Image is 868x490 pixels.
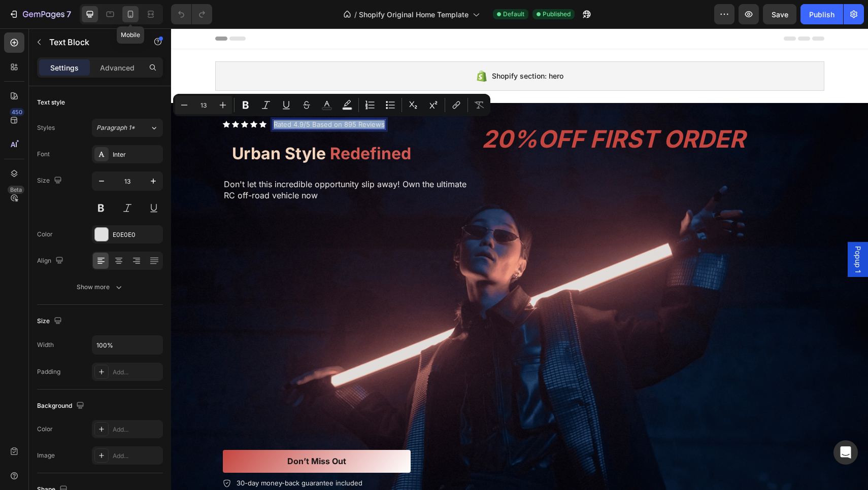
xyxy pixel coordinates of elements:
div: Color [37,230,53,239]
p: Settings [50,62,79,73]
div: Show more [77,282,124,292]
div: Add... [113,368,160,377]
div: Text style [37,98,65,107]
div: Publish [809,9,834,20]
input: Auto [92,336,162,354]
div: Undo/Redo [171,4,212,24]
span: Published [543,10,571,19]
div: Align [37,254,65,268]
p: Text Block [49,36,136,48]
div: Image [37,451,55,460]
p: Advanced [100,62,135,73]
button: Publish [800,4,843,24]
span: Shopify Original Home Template [359,9,469,20]
div: Size [37,174,64,188]
iframe: Design area [171,28,868,490]
div: Size [37,314,64,328]
p: 7 [66,8,71,20]
button: Show more [37,278,163,296]
strong: Urban Style [61,115,155,135]
div: Add... [113,451,160,461]
div: Inter [113,150,160,159]
div: Rich Text Editor. Editing area: main [102,91,215,101]
div: Rich Text Editor. Editing area: main [52,149,297,174]
p: 30-day money-back guarantee included [65,450,191,460]
button: 7 [4,4,76,24]
p: Don't let this incredible opportunity slip away! Own the ultimate RC off-road vehicle now [53,150,296,173]
div: Don’t Miss Out [116,428,175,438]
strong: 20%OFF FIRST ORDER [311,96,574,125]
div: Add... [113,425,160,434]
div: Padding [37,367,60,376]
span: Default [503,10,524,19]
div: Editor contextual toolbar [173,94,490,116]
div: 450 [10,108,24,116]
button: Save [763,4,796,24]
div: Background [37,399,86,413]
h2: Rich Text Editor. Editing area: main [60,114,289,137]
p: ⁠⁠⁠⁠⁠⁠⁠ [61,115,288,136]
span: / [354,9,357,20]
button: Don’t Miss Out [52,422,240,444]
div: Open Intercom Messenger [833,440,858,465]
div: Font [37,150,50,159]
span: Popup 1 [682,218,692,244]
span: Paragraph 1* [96,123,135,132]
div: Color [37,425,53,434]
span: Save [772,10,788,19]
span: Shopify section: hero [321,42,392,54]
div: Width [37,340,54,349]
div: E0E0E0 [113,230,160,239]
div: Styles [37,123,55,132]
div: Beta [8,186,24,194]
strong: Redefined [159,115,240,135]
p: Rated 4.9/5 Based on 895 Reviews [103,92,214,100]
button: Paragraph 1* [92,119,163,137]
